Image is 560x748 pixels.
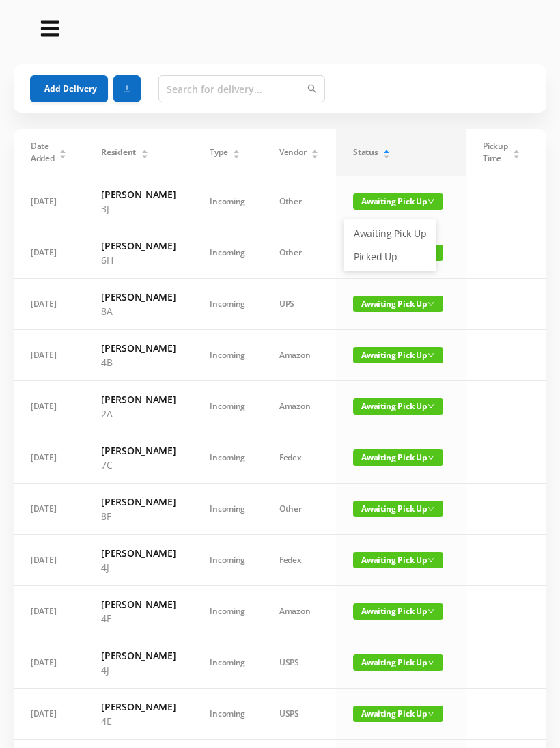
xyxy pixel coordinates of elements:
[193,689,262,740] td: Incoming
[383,153,391,157] i: icon: caret-down
[428,659,434,666] i: icon: down
[353,552,443,568] span: Awaiting Pick Up
[193,330,262,381] td: Incoming
[382,148,391,156] div: Sort
[14,381,84,432] td: [DATE]
[346,223,434,245] a: Awaiting Pick Up
[141,148,148,152] i: icon: caret-up
[353,654,443,671] span: Awaiting Pick Up
[14,279,84,330] td: [DATE]
[513,153,520,157] i: icon: caret-down
[353,296,443,312] span: Awaiting Pick Up
[193,535,262,586] td: Incoming
[14,535,84,586] td: [DATE]
[353,501,443,517] span: Awaiting Pick Up
[353,193,443,210] span: Awaiting Pick Up
[262,176,336,227] td: Other
[101,597,176,611] h6: [PERSON_NAME]
[113,75,141,102] button: icon: download
[233,153,240,157] i: icon: caret-down
[353,347,443,363] span: Awaiting Pick Up
[193,381,262,432] td: Incoming
[428,608,434,615] i: icon: down
[59,148,67,152] i: icon: caret-up
[262,432,336,484] td: Fedex
[353,706,443,722] span: Awaiting Pick Up
[101,714,176,728] p: 4E
[14,637,84,689] td: [DATE]
[428,557,434,564] i: icon: down
[428,505,434,512] i: icon: down
[101,146,136,158] span: Resident
[193,586,262,637] td: Incoming
[158,75,325,102] input: Search for delivery...
[262,227,336,279] td: Other
[101,611,176,626] p: 4E
[101,355,176,370] p: 4B
[14,227,84,279] td: [DATE]
[428,352,434,359] i: icon: down
[428,403,434,410] i: icon: down
[14,176,84,227] td: [DATE]
[353,449,443,466] span: Awaiting Pick Up
[101,187,176,202] h6: [PERSON_NAME]
[101,458,176,472] p: 7C
[101,546,176,560] h6: [PERSON_NAME]
[14,689,84,740] td: [DATE]
[101,290,176,304] h6: [PERSON_NAME]
[428,454,434,461] i: icon: down
[279,146,306,158] span: Vendor
[101,238,176,253] h6: [PERSON_NAME]
[428,301,434,307] i: icon: down
[101,392,176,406] h6: [PERSON_NAME]
[346,246,434,268] a: Picked Up
[353,398,443,415] span: Awaiting Pick Up
[262,689,336,740] td: USPS
[101,663,176,677] p: 4J
[483,140,507,165] span: Pickup Time
[353,146,378,158] span: Status
[101,443,176,458] h6: [PERSON_NAME]
[513,148,520,152] i: icon: caret-up
[262,381,336,432] td: Amazon
[101,406,176,421] p: 2A
[101,341,176,355] h6: [PERSON_NAME]
[101,253,176,267] p: 6H
[59,148,67,156] div: Sort
[307,84,317,94] i: icon: search
[101,495,176,509] h6: [PERSON_NAME]
[14,330,84,381] td: [DATE]
[101,509,176,523] p: 8F
[262,484,336,535] td: Other
[353,603,443,620] span: Awaiting Pick Up
[311,153,319,157] i: icon: caret-down
[193,484,262,535] td: Incoming
[30,75,108,102] button: Add Delivery
[193,637,262,689] td: Incoming
[233,148,240,152] i: icon: caret-up
[512,148,520,156] div: Sort
[428,710,434,717] i: icon: down
[31,140,55,165] span: Date Added
[101,202,176,216] p: 3J
[232,148,240,156] div: Sort
[262,279,336,330] td: UPS
[14,586,84,637] td: [DATE]
[101,699,176,714] h6: [PERSON_NAME]
[262,586,336,637] td: Amazon
[262,535,336,586] td: Fedex
[311,148,319,152] i: icon: caret-up
[141,148,149,156] div: Sort
[193,176,262,227] td: Incoming
[311,148,319,156] div: Sort
[262,637,336,689] td: USPS
[14,484,84,535] td: [DATE]
[141,153,148,157] i: icon: caret-down
[101,560,176,574] p: 4J
[262,330,336,381] td: Amazon
[14,432,84,484] td: [DATE]
[101,648,176,663] h6: [PERSON_NAME]
[210,146,227,158] span: Type
[193,227,262,279] td: Incoming
[193,279,262,330] td: Incoming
